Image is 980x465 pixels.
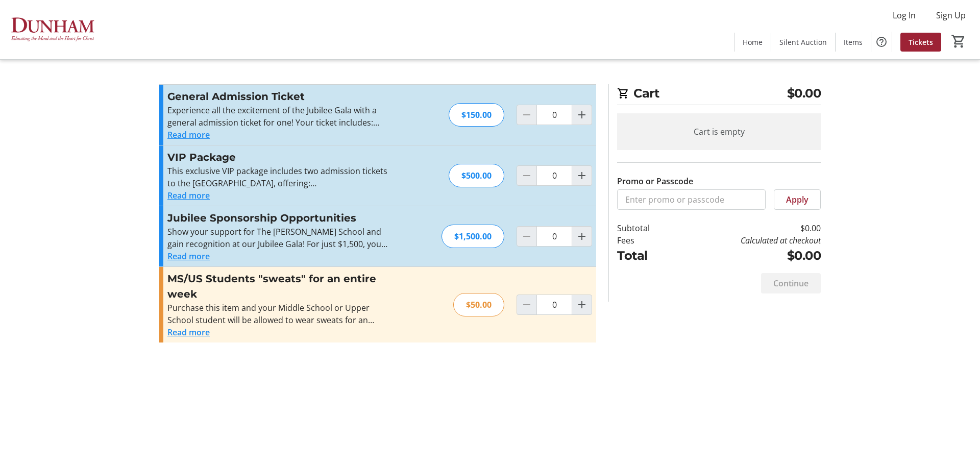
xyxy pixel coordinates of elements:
[779,37,827,47] span: Silent Auction
[442,225,504,248] div: $1,500.00
[734,33,771,52] a: Home
[167,104,390,129] p: Experience all the excitement of the Jubilee Gala with a general admission ticket for one! Your t...
[676,222,821,234] td: $0.00
[167,326,210,338] button: Read more
[949,32,968,51] button: Cart
[167,226,390,250] p: Show your support for The [PERSON_NAME] School and gain recognition at our Jubilee Gala! For just...
[909,37,933,47] span: Tickets
[572,105,592,125] button: Increment by one
[928,7,974,23] button: Sign Up
[743,37,763,47] span: Home
[836,33,871,52] a: Items
[536,165,572,186] input: VIP Package Quantity
[774,189,821,210] button: Apply
[885,7,924,23] button: Log In
[893,9,916,21] span: Log In
[572,166,592,185] button: Increment by one
[617,234,676,247] td: Fees
[536,105,572,125] input: General Admission Ticket Quantity
[453,293,504,316] div: $50.00
[572,295,592,314] button: Increment by one
[676,247,821,265] td: $0.00
[167,189,210,202] button: Read more
[167,250,210,262] button: Read more
[167,150,390,165] h3: VIP Package
[676,234,821,247] td: Calculated at checkout
[6,4,97,55] img: The Dunham School's Logo
[617,113,821,150] div: Cart is empty
[871,32,892,52] button: Help
[572,227,592,246] button: Increment by one
[787,84,821,103] span: $0.00
[167,165,390,189] p: This exclusive VIP package includes two admission tickets to the [GEOGRAPHIC_DATA], offering:
[449,103,504,127] div: $150.00
[617,247,676,265] td: Total
[617,84,821,105] h2: Cart
[167,210,390,226] h3: Jubilee Sponsorship Opportunities
[167,89,390,104] h3: General Admission Ticket
[786,193,808,206] span: Apply
[617,175,693,187] label: Promo or Passcode
[617,189,766,210] input: Enter promo or passcode
[167,302,390,326] div: Purchase this item and your Middle School or Upper School student will be allowed to wear sweats ...
[167,129,210,141] button: Read more
[167,271,390,302] h3: MS/US Students "sweats" for an entire week
[844,37,863,47] span: Items
[617,222,676,234] td: Subtotal
[536,295,572,315] input: MS/US Students "sweats" for an entire week Quantity
[771,33,835,52] a: Silent Auction
[536,226,572,247] input: Jubilee Sponsorship Opportunities Quantity
[449,164,504,187] div: $500.00
[936,9,966,21] span: Sign Up
[900,33,941,52] a: Tickets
